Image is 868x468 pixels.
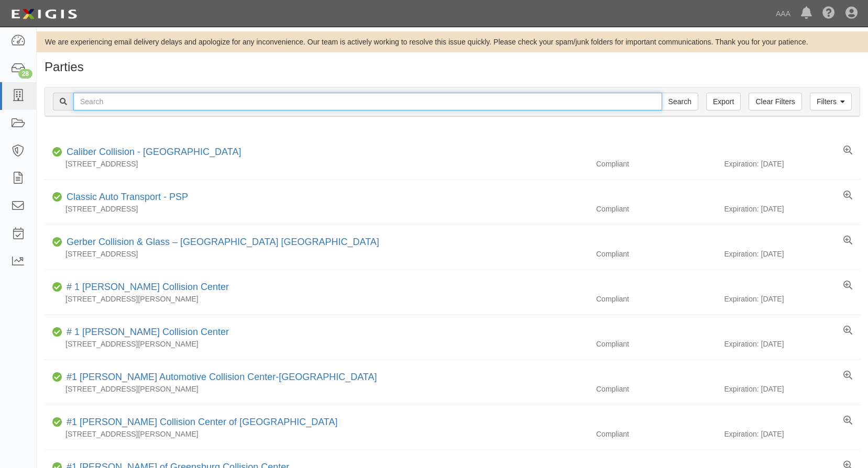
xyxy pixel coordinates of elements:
div: Expiration: [DATE] [724,159,860,169]
div: Compliant [588,249,724,259]
div: Expiration: [DATE] [724,249,860,259]
div: #1 Cochran Collision Center of Greensburg [62,416,338,429]
i: Compliant [52,419,62,426]
a: View results summary [843,371,852,381]
div: Compliant [588,204,724,214]
div: Caliber Collision - Gainesville [62,146,241,159]
a: View results summary [843,146,852,156]
div: Expiration: [DATE] [724,204,860,214]
i: Compliant [52,284,62,291]
div: Compliant [588,294,724,304]
i: Compliant [52,374,62,381]
i: Compliant [52,194,62,201]
a: View results summary [843,236,852,246]
a: # 1 [PERSON_NAME] Collision Center [67,327,229,337]
div: # 1 Cochran Collision Center [62,326,229,339]
div: We are experiencing email delivery delays and apologize for any inconvenience. Our team is active... [37,37,868,47]
a: View results summary [843,326,852,336]
div: Expiration: [DATE] [724,429,860,439]
div: Expiration: [DATE] [724,294,860,304]
div: [STREET_ADDRESS] [45,249,588,259]
i: Compliant [52,239,62,246]
div: Compliant [588,159,724,169]
div: # 1 Cochran Collision Center [62,281,229,294]
div: [STREET_ADDRESS] [45,204,588,214]
div: #1 Cochran Automotive Collision Center-Monroeville [62,371,377,384]
a: #1 [PERSON_NAME] Automotive Collision Center-[GEOGRAPHIC_DATA] [67,372,377,382]
a: Gerber Collision & Glass – [GEOGRAPHIC_DATA] [GEOGRAPHIC_DATA] [67,237,379,247]
a: AAA [771,3,796,24]
a: View results summary [843,281,852,291]
i: Compliant [52,149,62,156]
input: Search [73,93,662,110]
div: [STREET_ADDRESS][PERSON_NAME] [45,294,588,304]
a: Clear Filters [749,93,801,110]
div: Compliant [588,429,724,439]
i: Help Center - Complianz [822,7,835,20]
div: Classic Auto Transport - PSP [62,191,188,204]
a: View results summary [843,191,852,201]
div: [STREET_ADDRESS][PERSON_NAME] [45,429,588,439]
div: 28 [18,69,32,79]
div: Expiration: [DATE] [724,384,860,394]
a: Caliber Collision - [GEOGRAPHIC_DATA] [67,147,241,157]
div: Gerber Collision & Glass – Houston Brighton [62,236,379,249]
div: Compliant [588,339,724,349]
a: # 1 [PERSON_NAME] Collision Center [67,282,229,292]
div: [STREET_ADDRESS][PERSON_NAME] [45,339,588,349]
a: View results summary [843,416,852,426]
a: #1 [PERSON_NAME] Collision Center of [GEOGRAPHIC_DATA] [67,417,338,427]
i: Compliant [52,329,62,336]
img: logo-5460c22ac91f19d4615b14bd174203de0afe785f0fc80cf4dbbc73dc1793850b.png [8,5,80,24]
div: Expiration: [DATE] [724,339,860,349]
a: Classic Auto Transport - PSP [67,192,188,202]
a: Export [706,93,741,110]
div: Compliant [588,384,724,394]
a: Filters [810,93,852,110]
h1: Parties [45,60,860,74]
input: Search [662,93,698,110]
div: [STREET_ADDRESS] [45,159,588,169]
div: [STREET_ADDRESS][PERSON_NAME] [45,384,588,394]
